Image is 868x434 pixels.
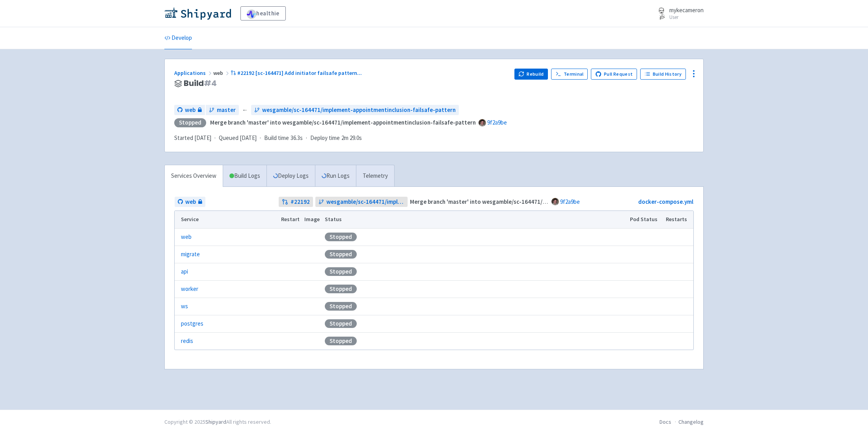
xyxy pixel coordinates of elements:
[325,302,357,311] div: Stopped
[223,165,266,187] a: Build Logs
[164,7,231,20] img: Shipyard logo
[649,7,704,20] a: mykecameron User
[231,69,363,76] a: #22192 [sc-164471] Add initiator failsafe pattern...
[181,267,188,276] a: api
[262,106,456,115] span: wesgamble/sc-164471/implement-appointmentinclusion-failsafe-pattern
[205,418,226,425] a: Shipyard
[638,198,693,205] a: docker-compose.yml
[669,6,704,14] span: mykecameron
[659,418,671,425] a: Docs
[181,250,200,259] a: migrate
[326,197,405,207] span: wesgamble/sc-164471/implement-appointmentinclusion-failsafe-pattern
[181,285,198,294] a: worker
[219,134,257,142] span: Queued
[640,69,686,80] a: Build History
[322,211,628,228] th: Status
[663,211,693,228] th: Restarts
[315,197,408,207] a: wesgamble/sc-164471/implement-appointmentinclusion-failsafe-pattern
[410,198,676,205] strong: Merge branch 'master' into wesgamble/sc-164471/implement-appointmentinclusion-failsafe-pattern
[310,134,340,143] span: Deploy time
[325,285,357,293] div: Stopped
[242,106,248,115] span: ←
[628,211,663,228] th: Pod Status
[181,302,188,311] a: ws
[181,319,203,328] a: postgres
[514,69,548,80] button: Rebuild
[325,337,357,345] div: Stopped
[217,106,236,115] span: master
[174,134,211,142] span: Started
[240,6,286,20] a: healthie
[174,105,205,115] a: web
[194,134,211,142] time: [DATE]
[325,233,357,241] div: Stopped
[278,211,302,228] th: Restart
[174,118,206,127] div: Stopped
[185,197,196,207] span: web
[341,134,362,143] span: 2m 29.0s
[264,134,289,143] span: Build time
[551,69,588,80] a: Terminal
[237,69,362,76] span: #22192 [sc-164471] Add initiator failsafe pattern ...
[325,319,357,328] div: Stopped
[165,165,223,187] a: Services Overview
[291,134,303,143] span: 36.3s
[204,78,217,89] span: # 4
[266,165,315,187] a: Deploy Logs
[174,134,367,143] div: · · ·
[279,197,313,207] a: #22192
[591,69,637,80] a: Pull Request
[185,106,196,115] span: web
[174,69,213,76] a: Applications
[181,337,193,346] a: redis
[175,197,205,207] a: web
[251,105,459,115] a: wesgamble/sc-164471/implement-appointmentinclusion-failsafe-pattern
[678,418,704,425] a: Changelog
[164,418,271,426] div: Copyright © 2025 All rights reserved.
[175,211,278,228] th: Service
[325,250,357,259] div: Stopped
[213,69,231,76] span: web
[487,119,507,126] a: 9f2a9be
[560,198,580,205] a: 9f2a9be
[181,233,192,242] a: web
[184,79,217,88] span: Build
[291,197,310,207] strong: # 22192
[302,211,322,228] th: Image
[669,15,704,20] small: User
[164,27,192,49] a: Develop
[315,165,356,187] a: Run Logs
[206,105,239,115] a: master
[240,134,257,142] time: [DATE]
[325,267,357,276] div: Stopped
[356,165,394,187] a: Telemetry
[210,119,476,126] strong: Merge branch 'master' into wesgamble/sc-164471/implement-appointmentinclusion-failsafe-pattern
